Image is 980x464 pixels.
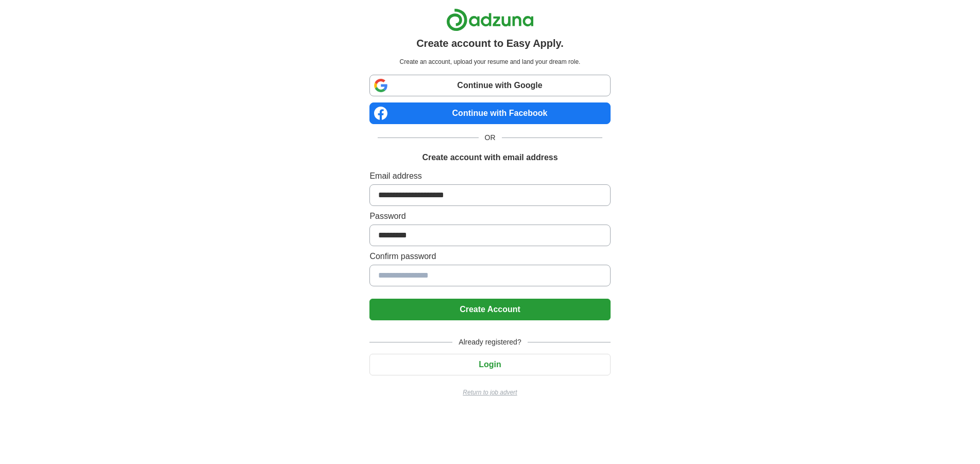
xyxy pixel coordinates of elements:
[369,299,610,320] button: Create Account
[369,102,610,124] a: Continue with Facebook
[422,151,557,164] h1: Create account with email address
[416,36,564,51] h1: Create account to Easy Apply.
[452,337,527,348] span: Already registered?
[479,132,502,143] span: OR
[369,360,610,369] a: Login
[369,250,610,263] label: Confirm password
[369,210,610,222] label: Password
[371,57,608,66] p: Create an account, upload your resume and land your dream role.
[369,75,610,96] a: Continue with Google
[369,388,610,397] a: Return to job advert
[369,170,610,182] label: Email address
[369,354,610,375] button: Login
[446,8,534,31] img: Adzuna logo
